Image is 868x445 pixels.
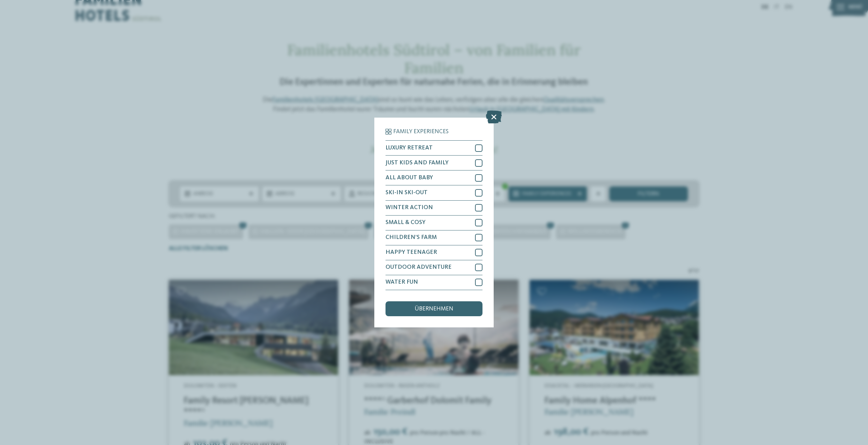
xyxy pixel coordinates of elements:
span: ALL ABOUT BABY [386,175,433,181]
span: WINTER ACTION [386,205,433,211]
span: WATER FUN [386,279,418,285]
span: SMALL & COSY [386,220,426,226]
span: LUXURY RETREAT [386,145,433,151]
span: JUST KIDS AND FAMILY [386,160,449,166]
span: Family Experiences [393,129,449,135]
span: SKI-IN SKI-OUT [386,190,428,196]
span: HAPPY TEENAGER [386,249,437,256]
span: übernehmen [415,306,453,312]
span: OUTDOOR ADVENTURE [386,264,452,270]
span: CHILDREN’S FARM [386,235,437,241]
